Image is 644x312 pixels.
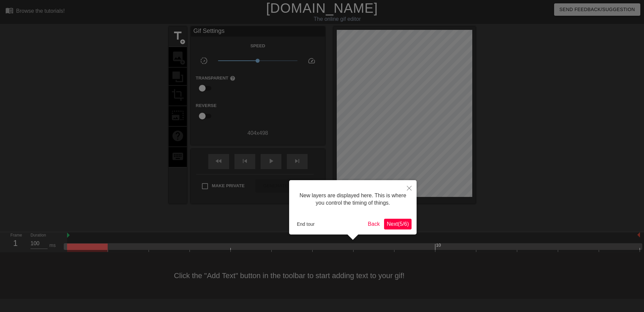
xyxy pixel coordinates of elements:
[294,185,412,214] div: New layers are displayed here. This is where you control the timing of things.
[402,180,417,196] button: Close
[294,219,317,229] button: End tour
[387,221,409,227] span: Next ( 5 / 6 )
[365,219,383,229] button: Back
[384,219,412,229] button: Next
